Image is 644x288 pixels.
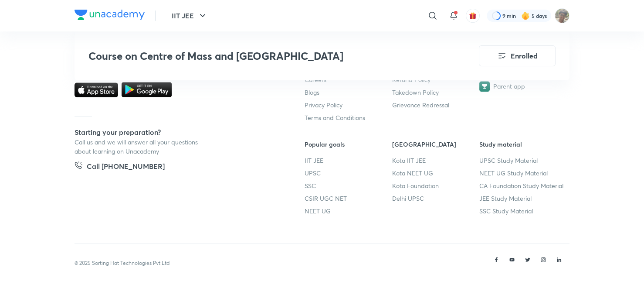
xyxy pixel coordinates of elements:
[479,140,567,149] h6: Study material
[479,168,567,178] a: NEET UG Study Material
[75,259,169,267] p: © 2025 Sorting Hat Technologies Pvt Ltd
[469,12,477,20] img: avatar
[305,88,392,97] a: Blogs
[75,161,165,173] a: Call [PHONE_NUMBER]
[392,156,480,165] a: Kota IIT JEE
[479,81,567,92] a: Parent app
[392,168,480,178] a: Kota NEET UG
[88,50,430,62] h3: Course on Centre of Mass and [GEOGRAPHIC_DATA]
[493,82,525,91] span: Parent app
[305,113,392,122] a: Terms and Conditions
[479,45,556,66] button: Enrolled
[75,137,205,156] p: Call us and we will answer all your questions about learning on Unacademy
[305,194,392,203] a: CSIR UGC NET
[75,10,145,22] a: Company Logo
[305,156,392,165] a: IIT JEE
[466,9,480,23] button: avatar
[166,7,213,24] button: IIT JEE
[305,168,392,178] a: UPSC
[305,181,392,190] a: SSC
[392,140,480,149] h6: [GEOGRAPHIC_DATA]
[479,194,567,203] a: JEE Study Material
[479,206,567,216] a: SSC Study Material
[555,8,569,23] img: Shashwat Mathur
[392,181,480,190] a: Kota Foundation
[75,127,277,137] h5: Starting your preparation?
[305,140,392,149] h6: Popular goals
[392,194,480,203] a: Delhi UPSC
[521,11,530,20] img: streak
[392,88,480,97] a: Takedown Policy
[305,100,392,110] a: Privacy Policy
[305,206,392,216] a: NEET UG
[75,10,145,20] img: Company Logo
[479,81,490,92] img: Parent app
[392,100,480,110] a: Grievance Redressal
[87,161,165,173] h5: Call [PHONE_NUMBER]
[479,181,567,190] a: CA Foundation Study Material
[479,156,567,165] a: UPSC Study Material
